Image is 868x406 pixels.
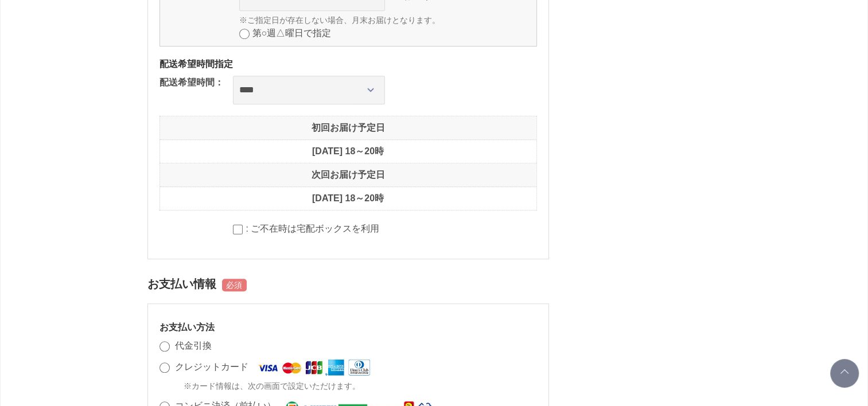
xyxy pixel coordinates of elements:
[252,28,332,38] label: 第○週△曜日で指定
[160,163,536,187] dt: 次回お届け予定日
[147,271,549,298] h2: お支払い情報
[159,321,537,333] h3: お支払い方法
[159,76,224,89] dt: 配送希望時間：
[160,116,536,140] dt: 初回お届け予定日
[175,362,248,372] label: クレジットカード
[239,14,531,26] p: ※ご指定日が存在しない場合、月末お届けとなります。
[160,187,536,210] dd: [DATE] 18～20時
[159,58,537,70] h3: 配送希望時間指定
[256,358,369,376] img: クレジットカード
[175,341,212,350] label: 代金引換
[160,140,536,163] dd: [DATE] 18～20時
[246,224,380,233] label: : ご不在時は宅配ボックスを利用
[184,380,360,392] span: ※カード情報は、次の画面で設定いただけます。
